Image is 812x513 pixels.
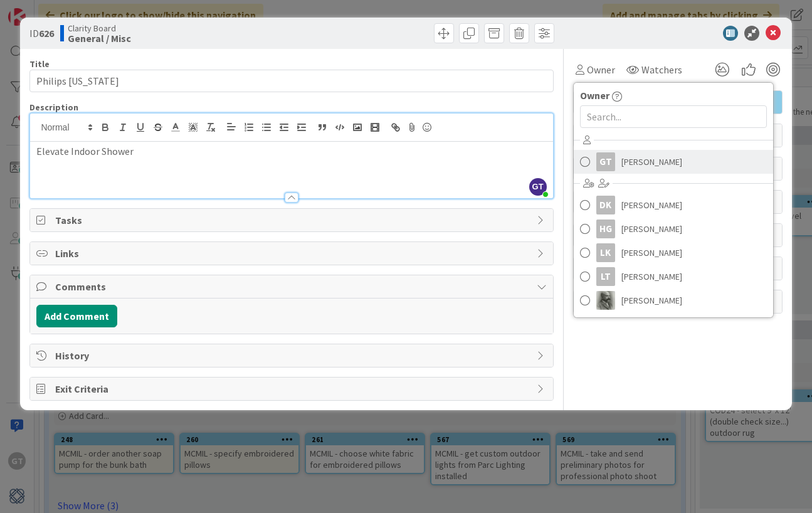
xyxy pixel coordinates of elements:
[641,62,682,77] span: Watchers
[29,26,54,41] span: ID
[574,288,773,312] a: PA[PERSON_NAME]
[580,88,609,103] span: Owner
[621,267,682,286] span: [PERSON_NAME]
[621,196,682,214] span: [PERSON_NAME]
[596,291,615,310] img: PA
[29,102,78,113] span: Description
[68,33,131,43] b: General / Misc
[39,27,54,40] b: 626
[36,144,546,159] p: Elevate Indoor Shower
[574,241,773,265] a: LK[PERSON_NAME]
[574,265,773,288] a: LT[PERSON_NAME]
[55,348,530,363] span: History
[55,246,530,261] span: Links
[55,381,530,396] span: Exit Criteria
[621,243,682,262] span: [PERSON_NAME]
[621,152,682,171] span: [PERSON_NAME]
[596,219,615,238] div: HG
[68,23,131,33] span: Clarity Board
[529,178,547,196] span: GT
[574,193,773,217] a: DK[PERSON_NAME]
[55,213,530,228] span: Tasks
[621,219,682,238] span: [PERSON_NAME]
[29,58,50,70] label: Title
[596,152,615,171] div: GT
[574,150,773,174] a: GT[PERSON_NAME]
[55,279,530,294] span: Comments
[596,196,615,214] div: DK
[574,217,773,241] a: HG[PERSON_NAME]
[596,243,615,262] div: LK
[29,70,553,92] input: type card name here...
[621,291,682,310] span: [PERSON_NAME]
[36,305,117,327] button: Add Comment
[587,62,615,77] span: Owner
[596,267,615,286] div: LT
[580,105,767,128] input: Search...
